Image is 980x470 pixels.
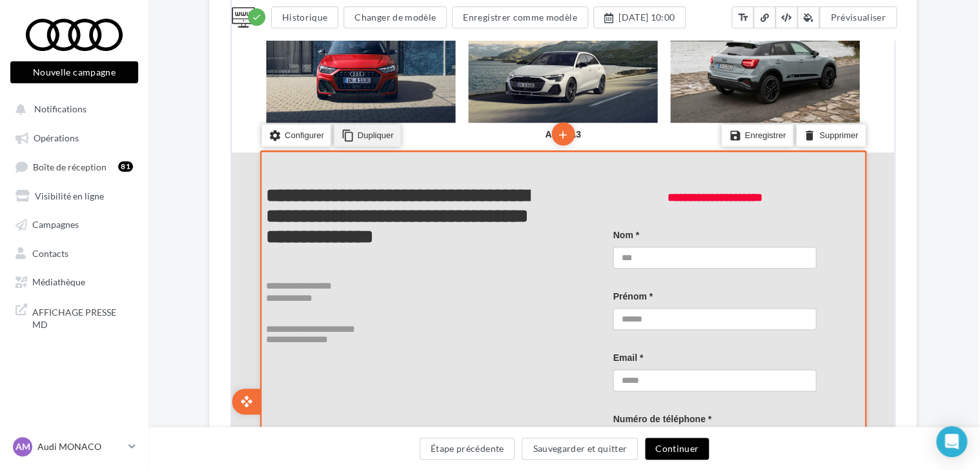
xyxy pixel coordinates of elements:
[110,159,123,177] i: content_copy
[8,154,141,178] a: Boîte de réception81
[420,438,515,460] button: Étape précédente
[496,389,509,407] i: save
[737,11,748,24] i: text_fields
[32,219,79,230] span: Campagnes
[37,440,123,453] p: Audi MONACO
[32,247,68,258] span: Contacts
[325,385,338,407] i: add
[252,12,261,22] i: check
[645,438,709,460] button: Continuer
[118,161,133,172] div: 81
[32,303,133,331] span: AFFICHAGE PRESSE MD
[37,159,50,177] i: settings
[37,389,50,407] i: settings
[271,6,339,28] button: Historique
[320,267,343,290] li: Ajouter un bloc
[35,190,104,201] span: Visibilité en ligne
[110,389,123,407] i: content_copy
[34,103,87,114] span: Notifications
[32,276,85,287] span: Médiathèque
[236,267,425,385] img: phpWwiIug
[33,161,107,172] span: Boîte de réception
[8,125,141,148] a: Opérations
[103,156,169,178] li: Dupliquer le bloc
[489,156,561,178] li: Enregistrer le bloc
[8,241,141,264] a: Contacts
[30,156,99,178] li: Configurer le bloc
[439,267,628,385] img: phpxIh1CE
[34,267,223,385] img: phpJagWPF
[10,61,138,83] button: Nouvelle campagne
[320,154,343,178] li: Ajouter un bloc
[325,268,338,290] i: add
[325,156,338,178] i: add
[30,386,99,408] li: Configurer le bloc
[34,132,79,143] span: Opérations
[10,434,138,459] a: AM Audi MONACO
[8,269,141,292] a: Médiathèque
[248,8,265,26] div: Modifications enregistrées
[489,386,561,408] li: Enregistrer le bloc
[15,440,30,453] span: AM
[731,6,753,28] button: text_fields
[258,26,404,96] img: phpNAZNdF
[564,386,633,408] li: Supprimer le bloc
[571,159,584,177] i: delete
[593,6,686,28] button: [DATE] 10:00
[8,183,141,207] a: Visibilité en ligne
[830,12,886,23] span: Prévisualiser
[8,212,141,235] a: Campagnes
[522,438,638,460] button: Sauvegarder et quitter
[819,6,897,28] button: Prévisualiser
[564,156,633,178] li: Supprimer le bloc
[452,6,587,28] button: Enregistrer comme modèle
[8,97,136,120] button: Notifications
[496,159,509,177] i: save
[571,389,584,407] i: delete
[103,386,169,408] li: Dupliquer le bloc
[936,426,967,457] div: Open Intercom Messenger
[320,384,343,407] li: Ajouter un bloc
[343,6,447,28] button: Changer de modèle
[8,216,21,229] i: open_with
[8,298,141,336] a: AFFICHAGE PRESSE MD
